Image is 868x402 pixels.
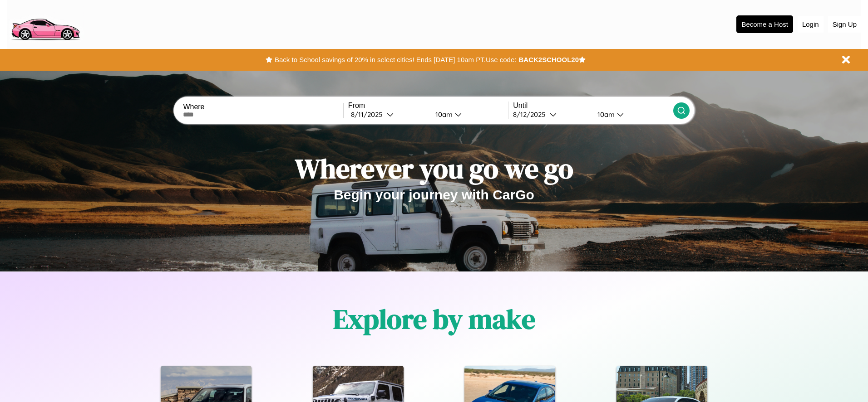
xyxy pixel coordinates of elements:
button: 8/11/2025 [348,110,428,119]
label: Until [513,102,673,110]
button: Login [798,16,824,33]
button: 10am [428,110,508,119]
div: 10am [593,110,617,119]
div: 8 / 12 / 2025 [513,110,550,119]
button: 10am [590,110,673,119]
button: Back to School savings of 20% in select cities! Ends [DATE] 10am PT.Use code: [272,53,518,66]
label: From [348,102,508,110]
img: logo [7,5,84,43]
div: 10am [431,110,455,119]
label: Where [183,103,343,111]
button: Become a Host [736,15,793,33]
b: BACK2SCHOOL20 [518,56,579,63]
h1: Explore by make [333,300,535,338]
button: Sign Up [828,16,861,33]
div: 8 / 11 / 2025 [351,110,387,119]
